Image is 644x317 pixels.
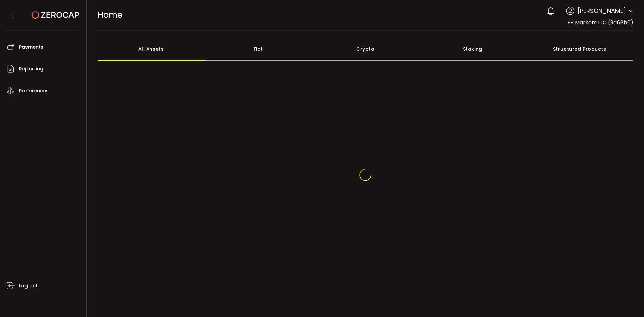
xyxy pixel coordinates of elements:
[205,37,312,61] div: Fiat
[419,37,526,61] div: Staking
[19,86,49,96] span: Preferences
[312,37,419,61] div: Crypto
[19,281,38,291] span: Log out
[19,42,43,52] span: Payments
[19,64,43,74] span: Reporting
[98,9,122,21] span: Home
[578,6,626,15] span: [PERSON_NAME]
[98,37,205,61] div: All Assets
[567,19,633,27] span: FP Markets LLC (9d68b6)
[526,37,634,61] div: Structured Products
